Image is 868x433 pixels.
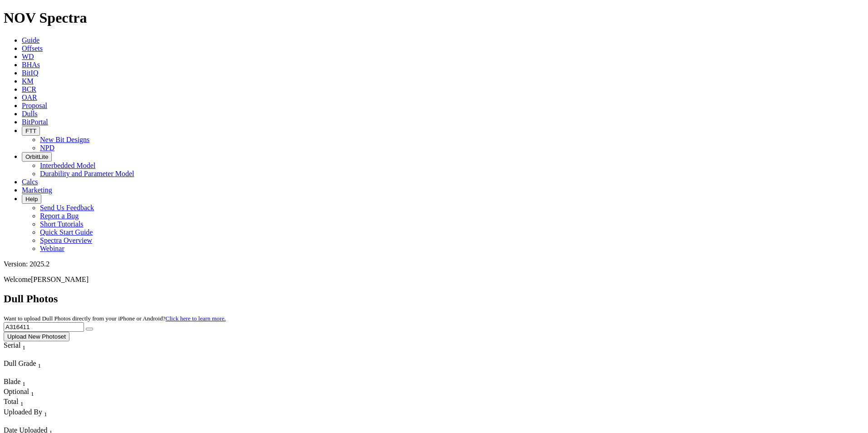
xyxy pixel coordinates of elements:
sub: 1 [38,362,41,369]
span: Total [4,398,19,405]
sub: 1 [22,380,25,387]
div: Sort None [4,359,67,378]
a: Dulls [22,110,38,118]
div: Version: 2025.2 [4,260,864,268]
span: Help [25,196,38,202]
div: Optional Sort None [4,388,35,398]
a: KM [22,77,34,85]
span: Dull Grade [4,359,36,367]
span: Sort None [20,398,24,405]
button: FTT [22,126,40,136]
div: Column Menu [4,418,89,426]
div: Blade Sort None [4,378,35,388]
button: OrbitLite [22,152,52,162]
a: Proposal [22,102,47,109]
div: Dull Grade Sort None [4,359,67,369]
div: Sort None [4,388,35,398]
sub: 1 [44,411,47,418]
a: NPD [40,144,54,152]
a: Guide [22,36,39,44]
a: Calcs [22,178,38,186]
div: Sort None [4,378,35,388]
div: Column Menu [4,351,42,359]
a: Offsets [22,44,43,52]
span: [PERSON_NAME] [31,276,89,283]
a: BitPortal [22,118,48,126]
button: Upload New Photoset [4,332,69,341]
div: Uploaded By Sort None [4,408,89,418]
div: Sort None [4,341,42,359]
a: Report a Bug [40,212,79,220]
a: Interbedded Model [40,162,95,169]
a: Spectra Overview [40,236,92,244]
a: Durability and Parameter Model [40,170,134,177]
small: Want to upload Dull Photos directly from your iPhone or Android? [4,315,226,322]
a: WD [22,53,34,60]
a: Marketing [22,186,52,194]
a: BHAs [22,61,40,69]
span: Sort None [31,388,34,395]
p: Welcome [4,276,864,284]
span: FTT [25,128,36,134]
a: Webinar [40,245,64,252]
a: Short Tutorials [40,220,84,228]
div: Sort None [4,398,35,408]
sub: 1 [20,401,24,408]
input: Search Serial Number [4,322,84,332]
sub: 1 [31,390,34,397]
span: Sort None [44,408,47,416]
span: Serial [4,341,20,349]
span: Blade [4,378,20,385]
a: New Bit Designs [40,136,89,143]
a: Send Us Feedback [40,204,94,212]
button: Help [22,194,41,204]
div: Serial Sort None [4,341,42,351]
div: Total Sort None [4,398,35,408]
span: OrbitLite [25,153,48,160]
span: Sort None [38,359,41,367]
span: Optional [4,388,29,395]
a: BCR [22,85,36,93]
sub: 1 [22,344,25,351]
div: Column Menu [4,369,67,378]
a: OAR [22,93,37,101]
h1: NOV Spectra [4,10,864,26]
a: Quick Start Guide [40,228,93,236]
h2: Dull Photos [4,293,864,305]
span: Uploaded By [4,408,42,416]
span: Sort None [22,341,25,349]
a: Click here to learn more. [166,315,226,322]
a: BitIQ [22,69,38,77]
div: Sort None [4,408,89,426]
span: Sort None [22,378,25,385]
